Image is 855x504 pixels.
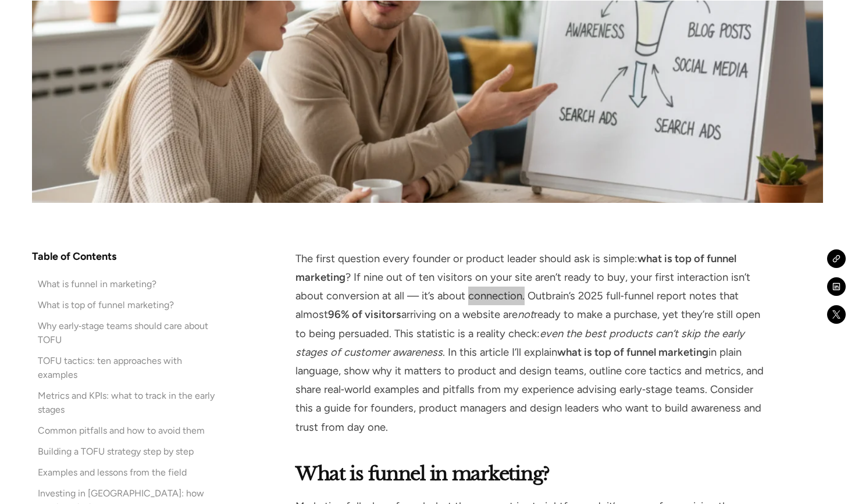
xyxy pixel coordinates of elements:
h4: Table of Contents [32,249,116,263]
div: Why early‑stage teams should care about TOFU [38,319,216,347]
div: What is top of funnel marketing? [38,298,174,312]
a: What is top of funnel marketing? [32,298,216,312]
em: not [518,308,534,321]
p: The first question every founder or product leader should ask is simple: ? If nine out of ten vis... [295,249,769,437]
div: Building a TOFU strategy step by step [38,445,194,459]
strong: 96% of visitors [328,308,401,321]
div: TOFU tactics: ten approaches with examples [38,354,216,382]
a: Metrics and KPIs: what to track in the early stages [32,389,216,417]
strong: What is funnel in marketing? [295,462,550,485]
em: even the best products can’t skip the early stages of customer awareness [295,327,744,359]
a: Examples and lessons from the field [32,466,216,480]
a: What is funnel in marketing? [32,277,216,291]
a: Building a TOFU strategy step by step [32,445,216,459]
div: Examples and lessons from the field [38,466,187,480]
strong: what is top of funnel marketing [557,346,708,359]
a: Why early‑stage teams should care about TOFU [32,319,216,347]
div: Metrics and KPIs: what to track in the early stages [38,389,216,417]
a: Common pitfalls and how to avoid them [32,424,216,438]
div: What is funnel in marketing? [38,277,156,291]
div: Common pitfalls and how to avoid them [38,424,205,438]
a: TOFU tactics: ten approaches with examples [32,354,216,382]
